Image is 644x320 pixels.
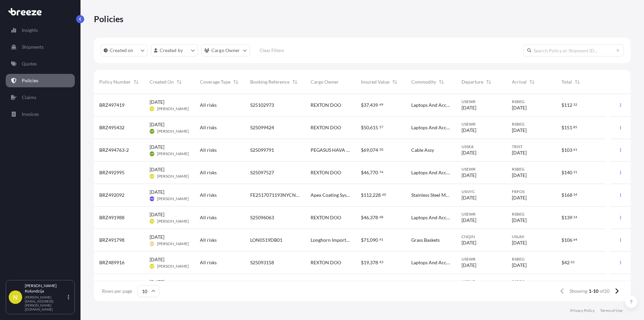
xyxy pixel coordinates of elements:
a: Invoices [6,107,75,121]
span: [PERSON_NAME] [157,151,189,156]
span: Cable Assy [411,147,434,153]
span: $ [561,193,564,197]
span: 378 [370,215,378,220]
p: Policies [94,13,124,24]
span: USNYC [462,189,501,194]
span: WD [150,240,154,247]
span: NK [150,173,154,180]
span: All risks [200,169,217,176]
span: RSBEG [512,279,551,284]
span: 31 [573,171,577,173]
span: . [572,193,573,196]
span: 112 [564,103,572,107]
span: , [369,148,370,152]
span: 140 [564,170,572,175]
span: [DATE] [150,256,164,263]
span: Laptops And Accessories Parts [411,124,451,131]
span: 74 [379,171,383,173]
span: REXTON DOO [311,259,341,266]
span: USEWR [462,279,501,284]
span: Longhorn Imports, Inc. [311,237,350,243]
span: . [378,216,379,218]
span: Laptops And Accessories Parts [411,214,451,221]
span: [DATE] [462,172,476,179]
span: [PERSON_NAME] [157,196,189,201]
span: 49 [379,103,383,106]
span: BRZ491798 [99,237,124,243]
span: 378 [370,260,378,265]
span: [DATE] [512,217,527,224]
span: . [572,171,573,173]
span: 60 [382,193,386,196]
span: RSBEG [512,167,551,172]
span: BRZ492092 [99,192,124,198]
span: $ [361,148,364,152]
span: REXTON DOO [311,169,341,176]
span: [DATE] [150,234,164,240]
span: , [372,193,373,197]
span: [PERSON_NAME] [157,241,189,246]
span: [DATE] [512,262,527,269]
span: BRZ489916 [99,259,124,266]
span: MP [150,150,154,157]
p: [PERSON_NAME] Kolundzija [25,283,66,294]
span: [DATE] [150,144,164,150]
button: Sort [485,78,493,86]
span: [PERSON_NAME] [157,174,189,179]
span: S25097527 [250,169,274,176]
p: [PERSON_NAME][EMAIL_ADDRESS][PERSON_NAME][DOMAIN_NAME] [25,295,66,311]
span: [PERSON_NAME] [157,264,189,269]
button: Sort [175,78,183,86]
span: BRZ497419 [99,102,124,108]
span: 64 [573,238,577,241]
span: Cargo Owner [311,79,339,85]
span: Laptops And Accessories Parts [411,259,451,266]
span: . [572,216,573,218]
span: USEWR [462,167,501,172]
span: . [378,148,379,151]
span: FRFOS [512,189,551,194]
span: 43 [379,261,383,263]
span: [PERSON_NAME] [157,219,189,224]
span: 168 [564,193,572,197]
span: 61 [573,148,577,151]
span: All risks [200,147,217,153]
span: [DATE] [512,239,527,246]
span: $ [561,170,564,175]
span: BRZ494763-2 [99,147,129,153]
span: $ [361,215,364,220]
span: [DATE] [150,166,164,173]
span: NK [150,218,154,225]
span: RSBEG [512,99,551,104]
span: 770 [370,170,378,175]
span: BRZ495432 [99,124,124,131]
span: . [378,261,379,263]
span: $ [561,215,564,220]
span: Showing [570,288,587,294]
span: 57 [379,126,383,128]
span: [PERSON_NAME] [157,129,189,134]
p: Cargo Owner [211,47,240,54]
p: Shipments [22,44,44,50]
span: [DATE] [512,104,527,111]
span: of 20 [600,288,609,294]
a: Privacy Policy [570,308,595,313]
a: Shipments [6,40,75,54]
span: [DATE] [462,127,476,134]
span: $ [561,238,564,242]
a: Quotes [6,57,75,71]
span: NK [150,105,154,112]
a: Terms of Use [600,308,623,313]
span: 85 [573,126,577,128]
button: Sort [528,78,536,86]
span: Insured Value [361,79,389,85]
span: 37 [364,103,369,107]
span: Laptops And Accessories Parts [411,102,451,108]
span: $ [361,103,364,107]
span: S25096063 [250,214,274,221]
span: 32 [573,103,577,106]
span: $ [561,260,564,265]
span: 50 [364,125,369,130]
span: Stainless Steel Material Non Functional Metal Components For Prototype Raw Material For Manufactu... [411,192,451,198]
span: 19 [364,260,369,265]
